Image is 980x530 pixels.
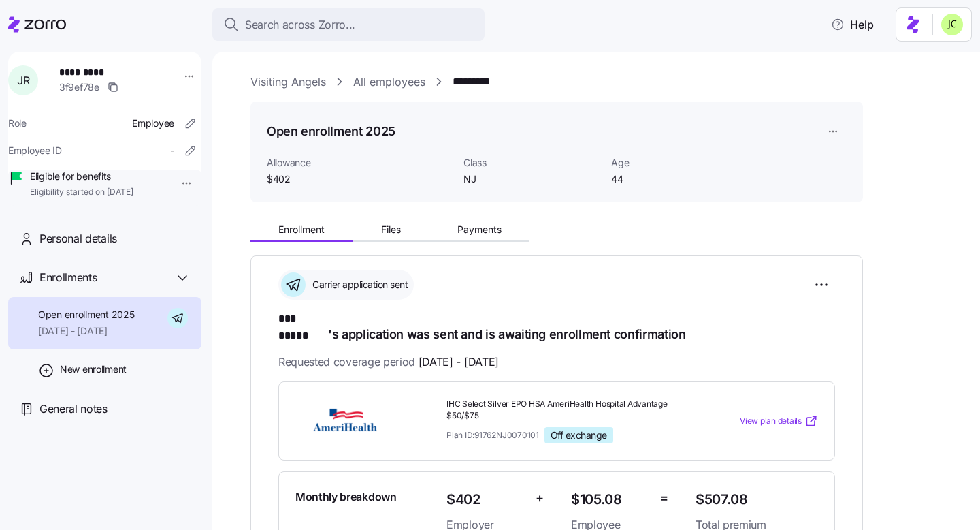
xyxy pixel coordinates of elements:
span: [DATE] - [DATE] [419,354,499,371]
span: + [536,488,544,508]
span: Off exchange [551,429,607,441]
span: Age [611,156,748,170]
span: $105.08 [571,488,649,511]
span: Open enrollment 2025 [38,308,134,322]
a: All employees [353,74,425,91]
span: Search across Zorro... [245,16,355,33]
span: $507.08 [696,488,818,511]
a: Visiting Angels [250,74,326,91]
span: Files [381,225,401,234]
span: [DATE] - [DATE] [38,324,134,338]
span: Allowance [267,156,453,170]
span: = [660,488,668,508]
span: Help [831,16,874,33]
span: 44 [611,172,748,186]
span: Carrier application sent [308,278,408,292]
span: Monthly breakdown [295,488,397,505]
span: Enrollments [39,269,97,286]
span: Enrollment [278,225,325,234]
span: Class [463,156,600,170]
span: General notes [39,401,108,418]
span: 3f9ef78e [59,80,99,94]
img: 0d5040ea9766abea509702906ec44285 [941,14,963,35]
span: - [170,144,174,157]
span: Employee ID [8,144,62,157]
img: AmeriHealth [295,405,393,437]
span: IHC Select Silver EPO HSA AmeriHealth Hospital Advantage $50/$75 [446,399,685,422]
span: NJ [463,172,600,186]
span: Requested coverage period [278,354,499,371]
span: View plan details [740,415,802,428]
span: Payments [457,225,502,234]
span: Plan ID: 91762NJ0070101 [446,429,539,441]
span: J R [17,75,29,86]
h1: 's application was sent and is awaiting enrollment confirmation [278,311,835,343]
span: $402 [446,488,525,511]
span: Employee [132,116,174,130]
span: Personal details [39,230,117,247]
span: $402 [267,172,453,186]
span: Eligibility started on [DATE] [30,187,133,198]
span: Role [8,116,27,130]
a: View plan details [740,414,818,428]
button: Search across Zorro... [212,8,485,41]
span: Eligible for benefits [30,170,133,183]
button: Help [820,11,885,38]
span: New enrollment [60,362,127,376]
h1: Open enrollment 2025 [267,123,395,140]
